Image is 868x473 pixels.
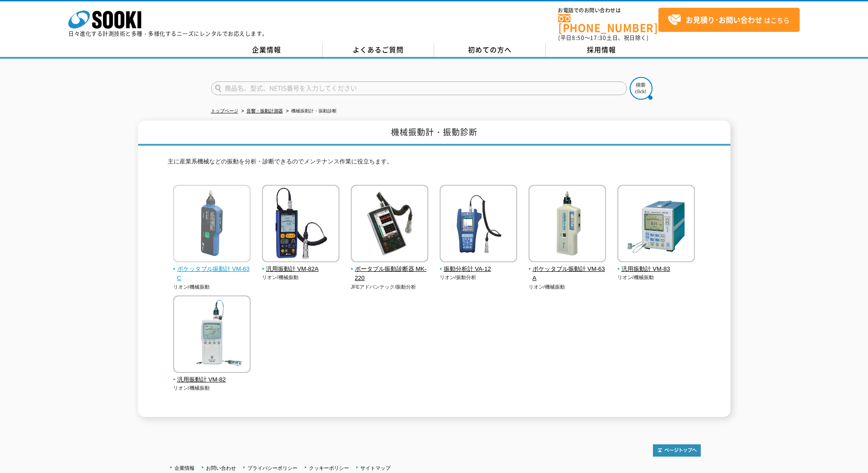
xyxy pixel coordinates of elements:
[653,444,701,457] img: トップページへ
[434,43,546,57] a: 初めての方へ
[572,34,585,42] span: 8:50
[440,256,518,274] a: 振動分析計 VA-12
[529,283,606,291] p: リオン/機械振動
[262,256,340,274] a: 汎用振動計 VM-82A
[211,81,627,95] input: 商品名、型式、NETIS番号を入力してください
[617,264,695,274] span: 汎用振動計 VM-83
[617,256,695,274] a: 汎用振動計 VM-83
[468,45,512,55] span: 初めての方へ
[309,465,349,471] a: クッキーポリシー
[558,8,658,13] span: お電話でのお問い合わせは
[590,34,606,42] span: 17:30
[668,13,790,27] span: はこちら
[630,77,652,100] img: btn_search.png
[175,465,195,471] a: 企業情報
[138,121,730,146] h1: 機械振動計・振動診断
[360,465,390,471] a: サイトマップ
[262,274,340,281] p: リオン/機械振動
[173,283,251,291] p: リオン/機械振動
[173,185,251,264] img: ポケッタブル振動計 VM-63C
[173,256,251,283] a: ポケッタブル振動計 VM-63C
[262,264,340,274] span: 汎用振動計 VM-82A
[440,274,518,281] p: リオン/振動分析
[351,185,428,264] img: ポータブル振動診断器 MK-220
[617,274,695,281] p: リオン/機械振動
[529,256,606,283] a: ポケッタブル振動計 VM-63A
[440,264,518,274] span: 振動分析計 VA-12
[323,43,434,57] a: よくあるご質問
[558,34,648,42] span: (平日 ～ 土日、祝日除く)
[247,465,298,471] a: プライバシーポリシー
[211,108,238,113] a: トップページ
[351,264,429,284] span: ポータブル振動診断器 MK-220
[206,465,236,471] a: お問い合わせ
[68,31,268,36] p: 日々進化する計測技術と多種・多様化するニーズにレンタルでお応えします。
[440,185,517,264] img: 振動分析計 VA-12
[247,108,283,113] a: 音響・振動計測器
[351,256,429,283] a: ポータブル振動診断器 MK-220
[168,157,701,171] p: 主に産業系機械などの振動を分析・診断できるのでメンテナンス作業に役立ちます。
[173,366,251,385] a: 汎用振動計 VM-82
[173,295,251,375] img: 汎用振動計 VM-82
[529,264,606,284] span: ポケッタブル振動計 VM-63A
[262,185,339,264] img: 汎用振動計 VM-82A
[558,14,658,33] a: [PHONE_NUMBER]
[284,107,337,116] li: 機械振動計・振動診断
[211,43,323,57] a: 企業情報
[173,375,251,385] span: 汎用振動計 VM-82
[173,264,251,284] span: ポケッタブル振動計 VM-63C
[173,384,251,392] p: リオン/機械振動
[546,43,657,57] a: 採用情報
[617,185,695,264] img: 汎用振動計 VM-83
[351,283,429,291] p: JFEアドバンテック/振動分析
[529,185,606,264] img: ポケッタブル振動計 VM-63A
[658,8,800,32] a: お見積り･お問い合わせはこちら
[686,14,762,25] strong: お見積り･お問い合わせ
